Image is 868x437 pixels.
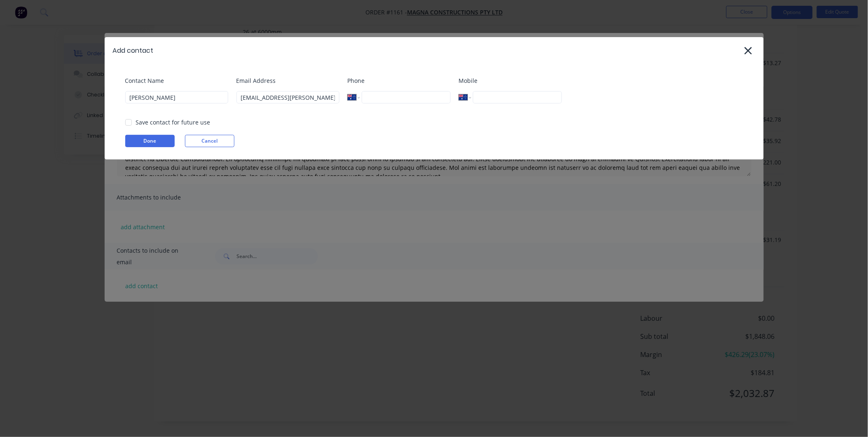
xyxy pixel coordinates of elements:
[125,76,228,85] label: Contact Name
[348,76,451,85] label: Phone
[459,76,562,85] label: Mobile
[113,46,154,56] div: Add contact
[125,135,175,147] button: Done
[136,118,211,127] div: Save contact for future use
[236,76,339,85] label: Email Address
[185,135,234,147] button: Cancel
